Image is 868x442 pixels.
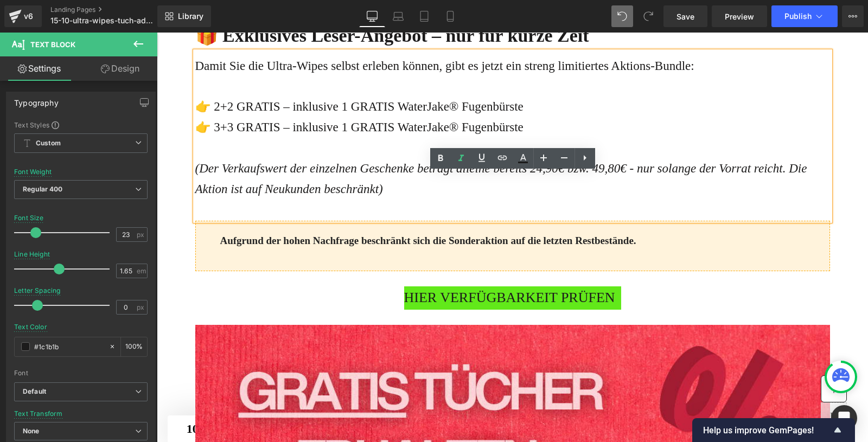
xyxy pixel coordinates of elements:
a: Laptop [385,5,411,27]
span: px [137,231,146,238]
span: Help us improve GemPages! [703,425,831,435]
i: Default [23,387,46,396]
button: Undo [611,5,633,27]
div: Font Size [14,214,44,222]
button: Show survey - Help us improve GemPages! [703,424,844,437]
span: Text Block [30,40,75,49]
button: More [842,5,864,27]
button: Redo [637,5,659,27]
span: HIER VERFÜGBARKEIT PRÜFEN [247,254,458,277]
div: % [121,337,147,356]
div: Open Intercom Messenger [831,405,857,431]
button: Publish [771,5,838,27]
a: Mobile [437,5,463,27]
span: Publish [784,12,812,21]
b: None [23,427,40,435]
span: em [137,267,146,274]
div: Font Weight [14,168,52,176]
span: Save [676,11,694,22]
span: Preview [725,11,754,22]
div: Typography [14,92,59,107]
div: Text Styles [14,120,148,129]
div: v6 [22,9,35,23]
a: HIER VERFÜGBARKEIT PRÜFEN [247,254,464,277]
a: New Library [157,5,211,27]
b: Custom [36,139,61,148]
a: v6 [4,5,42,27]
a: Tablet [411,5,437,27]
a: Preview [712,5,767,27]
div: Damit Sie die Ultra-Wipes selbst erleben können, gibt es jetzt ein streng limitiertes Aktions-Bun... [39,19,673,189]
span: px [137,304,146,311]
p: Aufgrund der hohen Nachfrage beschränkt sich die Sonderaktion auf die letzten Restbestände. [63,202,648,215]
span: Library [178,11,203,21]
a: Design [81,56,159,81]
a: Landing Pages [50,5,175,14]
div: 👉 2+2 GRATIS – inklusive 1 GRATIS WaterJake® Fugenbürste [39,64,673,85]
a: Desktop [359,5,385,27]
i: (Der Verkaufswert der einzelnen Geschenke beträgt alleine bereits 24,90€ bzw. 49,80€ - nur solang... [39,129,650,163]
span: 15-10-ultra-wipes-tuch-adv-story-bad-v60-3-CTA-oben-offer-redtrack [50,16,155,25]
div: Font [14,369,148,377]
input: Color [34,341,104,353]
div: Letter Spacing [14,287,61,294]
div: Text Transform [14,410,63,418]
div: Text Color [14,323,47,331]
div: Line Height [14,251,50,258]
div: 👉 3+3 GRATIS – inklusive 1 GRATIS WaterJake® Fugenbürste [39,85,673,105]
b: Regular 400 [23,185,63,193]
